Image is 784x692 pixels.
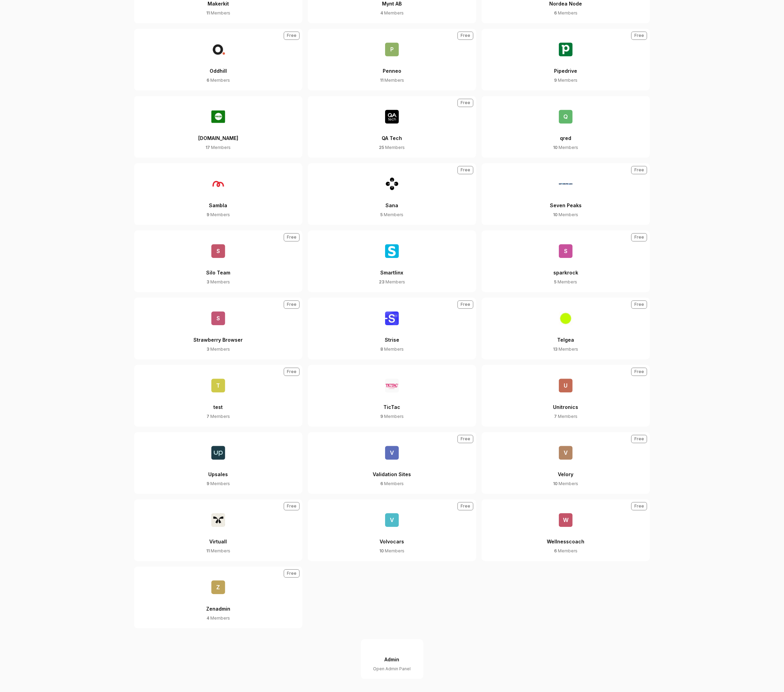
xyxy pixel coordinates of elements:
[211,311,225,325] span: S
[482,96,650,158] button: qqred10 Members
[482,163,650,225] a: Seven Peaks LogoSeven Peaks10 MembersFree
[458,502,473,510] div: Free
[134,96,302,158] a: Pricer.com Logo[DOMAIN_NAME]17 Members
[559,513,573,527] span: W
[284,300,300,309] div: Free
[308,163,476,225] a: Sana LogoSana5 MembersFree
[361,639,423,679] button: AdminOpen Admin Panel
[207,212,209,217] span: 9
[134,499,302,561] a: Virtuall LogoVirtuall11 MembersFree
[379,144,405,151] div: Members
[134,163,302,225] button: Sambla9 Members
[553,258,578,279] div: sparkrock
[380,10,383,16] span: 4
[373,666,411,672] div: Open Admin Panel
[207,279,209,284] span: 3
[134,298,302,359] button: SStrawberry Browser3 MembersFree
[386,191,399,212] div: Sana
[557,325,574,346] div: Telgea
[308,499,476,561] button: VVolvocars10 MembersFree
[385,244,399,258] img: Smartlinx Logo
[210,56,227,77] div: Oddhill
[380,414,383,419] span: 9
[554,10,557,16] span: 6
[209,460,228,481] div: Upsales
[206,10,210,16] span: 11
[385,446,399,460] span: V
[380,347,383,352] span: 8
[206,258,230,279] div: Silo Team
[382,123,402,144] div: QA Tech
[559,177,573,191] img: Seven Peaks Logo
[210,527,227,548] div: Virtuall
[553,144,579,151] div: Members
[559,379,573,392] span: U
[554,414,557,419] span: 7
[553,347,558,352] span: 13
[553,481,558,486] span: 10
[385,42,399,56] span: P
[553,346,579,352] div: Members
[553,145,558,150] span: 10
[211,42,225,56] img: Oddhill Logo
[482,29,650,90] button: Pipedrive9 MembersFree
[308,432,476,494] button: VValidation Sites6 MembersFree
[553,212,579,218] div: Members
[211,244,225,258] span: S
[134,230,302,292] a: SSilo Team3 MembersFree
[554,548,557,553] span: 6
[554,10,577,16] div: Members
[559,244,573,258] span: s
[308,298,476,359] a: Strise LogoStrise8 MembersFree
[379,145,384,150] span: 25
[308,230,476,292] button: Smartlinx23 Members
[560,123,572,144] div: qred
[134,566,302,628] button: ZZenadmin4 MembersFree
[385,110,399,123] img: QA Tech Logo
[385,177,399,191] img: Sana Logo
[207,413,230,420] div: Members
[458,31,473,40] div: Free
[134,432,302,494] button: Upsales9 Members
[631,233,647,241] div: Free
[308,365,476,427] button: TicTac9 Members
[631,31,647,40] div: Free
[206,10,230,16] div: Members
[631,502,647,510] div: Free
[380,78,383,83] span: 11
[482,432,650,494] button: VVelory10 MembersFree
[482,230,650,292] button: ssparkrock5 MembersFree
[385,513,399,527] span: V
[631,435,647,443] div: Free
[553,392,579,413] div: Unitronics
[558,460,574,481] div: Velory
[380,10,404,16] div: Members
[194,325,243,346] div: Strawberry Browser
[284,233,300,241] div: Free
[381,212,404,218] div: Members
[207,615,230,621] div: Members
[482,365,650,427] button: UUnitronics7 MembersFree
[384,392,401,413] div: TicTac
[211,110,225,123] img: Pricer.com Logo
[380,77,404,83] div: Members
[134,29,302,90] a: Oddhill LogoOddhill6 MembersFree
[308,29,476,90] button: PPenneo11 MembersFree
[482,298,650,359] a: Telgea LogoTelgea13 MembersFree
[553,481,579,487] div: Members
[284,502,300,510] div: Free
[559,446,573,460] span: V
[631,368,647,376] div: Free
[308,96,476,158] a: QA Tech LogoQA Tech25 MembersFree
[134,29,302,90] button: Oddhill6 MembersFree
[385,325,399,346] div: Strise
[207,212,230,218] div: Members
[308,365,476,427] a: TicTac LogoTicTac9 Members
[381,212,383,217] span: 5
[134,163,302,225] a: Sambla LogoSambla9 Members
[207,346,230,352] div: Members
[482,499,650,561] button: WWellnesscoach6 MembersFree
